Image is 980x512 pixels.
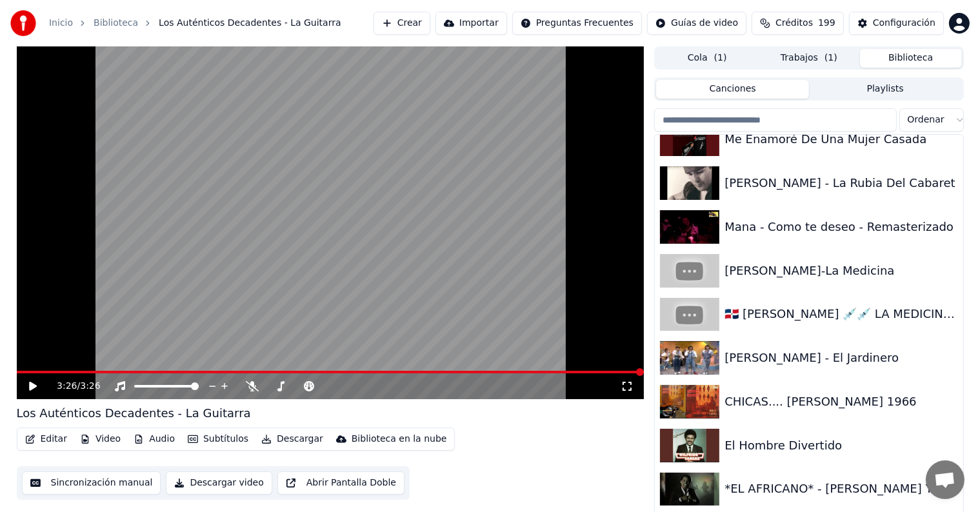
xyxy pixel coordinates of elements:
button: Video [75,430,126,448]
div: *EL AFRICANO* - [PERSON_NAME] Y SUS BEDUINOS - 1984 [725,480,957,498]
div: Los Auténticos Decadentes - La Guitarra [17,404,251,422]
div: / [57,380,88,393]
div: Mana - Como te deseo - Remasterizado [725,218,957,236]
div: Biblioteca en la nube [352,433,447,446]
span: Ordenar [908,113,945,126]
div: Me Enamoré De Una Mujer Casada [725,130,957,148]
button: Subtítulos [183,430,254,448]
div: [PERSON_NAME] - El Jardinero [725,349,957,367]
button: Crear [374,12,430,35]
button: Abrir Pantalla Doble [277,471,405,495]
span: Créditos [775,17,813,30]
button: Configuración [849,12,944,35]
button: Descargar video [166,471,272,495]
span: 3:26 [80,380,100,393]
span: Los Auténticos Decadentes - La Guitarra [159,17,341,30]
div: CHICAS.... [PERSON_NAME] 1966 [725,393,957,411]
div: El Hombre Divertido [725,437,957,455]
button: Descargar [256,430,328,448]
button: Cola [656,49,758,68]
a: Biblioteca [94,17,138,30]
button: Editar [20,430,72,448]
button: Guías de video [647,12,746,35]
button: Trabajos [758,49,860,68]
button: Audio [128,430,180,448]
button: Canciones [656,80,809,99]
span: 3:26 [57,380,77,393]
span: ( 1 ) [825,52,837,64]
button: Biblioteca [860,49,962,68]
div: [PERSON_NAME] - La Rubia Del Cabaret [725,174,957,192]
nav: breadcrumb [49,17,341,30]
a: Inicio [49,17,73,30]
button: Sincronización manual [22,471,161,495]
span: 199 [818,17,835,30]
img: youka [10,10,36,36]
button: Playlists [809,80,962,99]
button: Créditos199 [752,12,844,35]
span: ( 1 ) [714,52,727,64]
div: [PERSON_NAME]-La Medicina [725,262,957,280]
div: 🇩🇴 [PERSON_NAME] 💉💉 LA MEDICINA 🚑 [725,305,957,323]
div: Configuración [873,17,935,30]
button: Preguntas Frecuentes [512,12,642,35]
button: Importar [435,12,507,35]
div: Chat abierto [926,460,965,499]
